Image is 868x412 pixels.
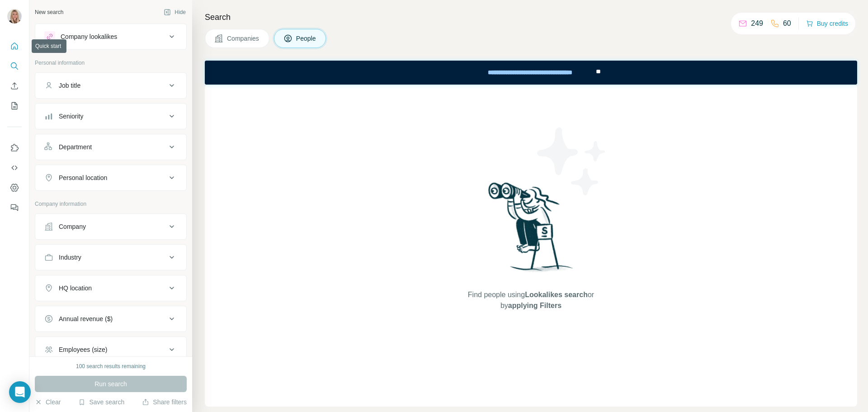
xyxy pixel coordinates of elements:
[142,398,187,407] button: Share filters
[35,59,187,67] p: Personal information
[59,173,107,182] div: Personal location
[7,140,22,156] button: Use Surfe on LinkedIn
[78,398,124,407] button: Save search
[59,345,107,354] div: Employees (size)
[35,277,186,299] button: HQ location
[35,339,186,360] button: Employees (size)
[35,246,186,268] button: Industry
[7,160,22,176] button: Use Surfe API
[205,61,857,85] iframe: Banner
[7,9,22,24] img: Avatar
[59,81,80,90] div: Job title
[35,8,63,16] div: New search
[61,32,117,41] div: Company lookalikes
[751,18,763,29] p: 249
[806,17,848,30] button: Buy credits
[7,199,22,216] button: Feedback
[35,75,186,96] button: Job title
[205,11,857,24] h4: Search
[7,78,22,94] button: Enrich CSV
[59,253,81,262] div: Industry
[508,302,561,309] span: applying Filters
[76,362,146,370] div: 100 search results remaining
[35,398,61,407] button: Clear
[7,98,22,114] button: My lists
[7,38,22,54] button: Quick start
[227,34,260,43] span: Companies
[35,26,186,47] button: Company lookalikes
[35,216,186,237] button: Company
[35,308,186,330] button: Annual revenue ($)
[59,222,86,231] div: Company
[59,314,113,323] div: Annual revenue ($)
[458,289,603,311] span: Find people using or by
[59,142,92,152] div: Department
[9,381,31,403] div: Open Intercom Messenger
[531,121,613,202] img: Surfe Illustration - Stars
[59,112,83,121] div: Seniority
[484,180,578,281] img: Surfe Illustration - Woman searching with binoculars
[525,291,588,298] span: Lookalikes search
[35,105,186,127] button: Seniority
[35,136,186,158] button: Department
[35,200,187,208] p: Company information
[783,18,791,29] p: 60
[296,34,317,43] span: People
[7,180,22,196] button: Dashboard
[157,5,192,19] button: Hide
[35,167,186,189] button: Personal location
[7,58,22,74] button: Search
[59,284,92,293] div: HQ location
